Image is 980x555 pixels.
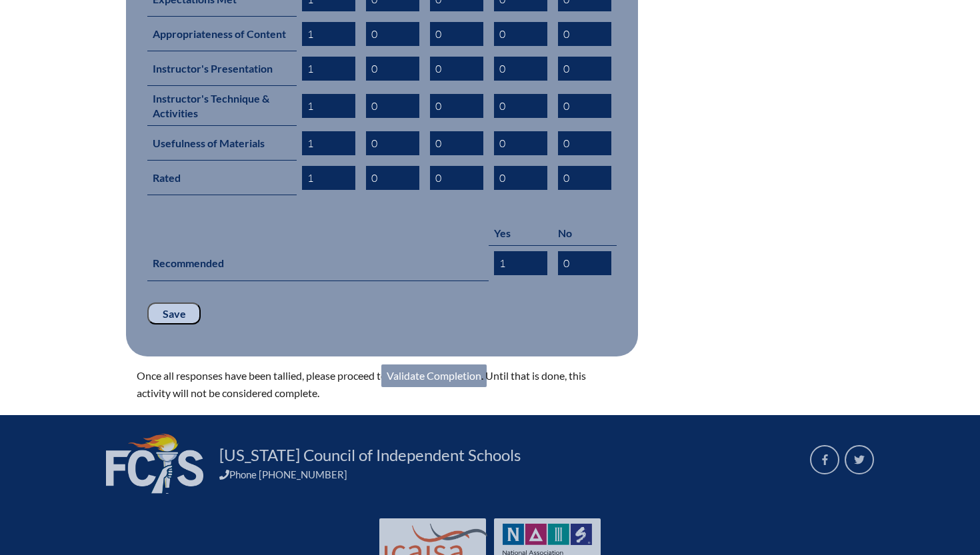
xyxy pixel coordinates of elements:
th: Instructor's Presentation [147,51,297,86]
input: Save [147,302,201,325]
th: Usefulness of Materials [147,126,297,161]
a: Validate Completion [381,364,487,387]
th: No [553,221,617,246]
a: [US_STATE] Council of Independent Schools [214,444,526,466]
th: Instructor's Technique & Activities [147,86,297,126]
img: FCIS_logo_white [106,434,203,494]
th: Rated [147,161,297,195]
th: Recommended [147,246,489,281]
p: Once all responses have been tallied, please proceed to . Until that is done, this activity will ... [137,367,606,402]
div: Phone [PHONE_NUMBER] [219,468,794,480]
th: Yes [489,221,553,246]
th: Appropriateness of Content [147,17,297,51]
